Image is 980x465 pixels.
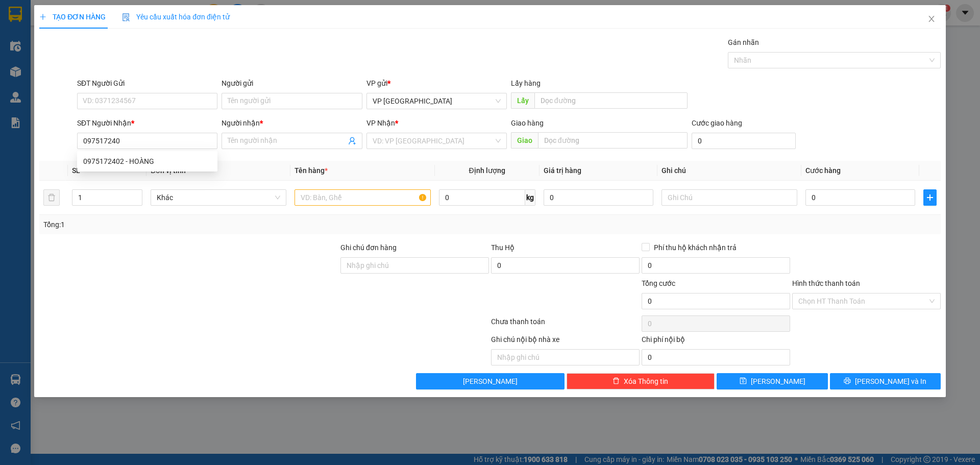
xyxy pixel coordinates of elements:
[538,132,688,149] input: Dọc đường
[373,93,501,109] span: VP Mỹ Đình
[612,377,620,385] span: delete
[661,189,797,206] input: Ghi Chú
[624,376,668,387] span: Xóa Thông tin
[544,189,653,206] input: 0
[222,78,362,89] div: Người gửi
[923,189,937,206] button: plus
[463,376,518,387] span: [PERSON_NAME]
[692,119,742,127] label: Cước giao hàng
[43,189,60,206] button: delete
[340,243,397,252] label: Ghi chú đơn hàng
[77,78,217,89] div: SĐT Người Gửi
[740,377,747,385] span: save
[567,373,715,389] button: deleteXóa Thông tin
[525,189,535,206] span: kg
[642,279,675,287] span: Tổng cước
[544,166,581,175] span: Giá trị hàng
[295,189,430,206] input: VD: Bàn, Ghế
[43,219,378,230] div: Tổng: 1
[917,5,946,34] button: Close
[855,376,926,387] span: [PERSON_NAME] và In
[469,166,505,175] span: Định lượng
[366,78,507,89] div: VP gửi
[511,132,538,149] span: Giao
[927,15,936,23] span: close
[222,117,362,129] div: Người nhận
[157,190,280,205] span: Khác
[491,349,640,365] input: Nhập ghi chú
[39,13,106,21] span: TẠO ĐƠN HÀNG
[692,133,796,149] input: Cước giao hàng
[366,119,395,127] span: VP Nhận
[122,13,230,21] span: Yêu cầu xuất hóa đơn điện tử
[657,161,801,181] th: Ghi chú
[491,243,514,252] span: Thu Hộ
[511,119,544,127] span: Giao hàng
[491,334,640,349] div: Ghi chú nội bộ nhà xe
[751,376,805,387] span: [PERSON_NAME]
[340,257,489,274] input: Ghi chú đơn hàng
[295,166,328,175] span: Tên hàng
[805,166,841,175] span: Cước hàng
[122,13,130,21] img: icon
[924,193,936,202] span: plus
[650,242,741,253] span: Phí thu hộ khách nhận trả
[72,166,80,175] span: SL
[717,373,827,389] button: save[PERSON_NAME]
[642,334,790,349] div: Chi phí nội bộ
[792,279,860,287] label: Hình thức thanh toán
[348,137,356,145] span: user-add
[511,92,534,109] span: Lấy
[77,153,217,169] div: 0975172402 - HOÀNG
[830,373,941,389] button: printer[PERSON_NAME] và In
[511,79,541,87] span: Lấy hàng
[77,117,217,129] div: SĐT Người Nhận
[83,156,211,167] div: 0975172402 - HOÀNG
[416,373,565,389] button: [PERSON_NAME]
[534,92,688,109] input: Dọc đường
[844,377,851,385] span: printer
[490,316,641,334] div: Chưa thanh toán
[728,38,759,46] label: Gán nhãn
[39,13,46,20] span: plus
